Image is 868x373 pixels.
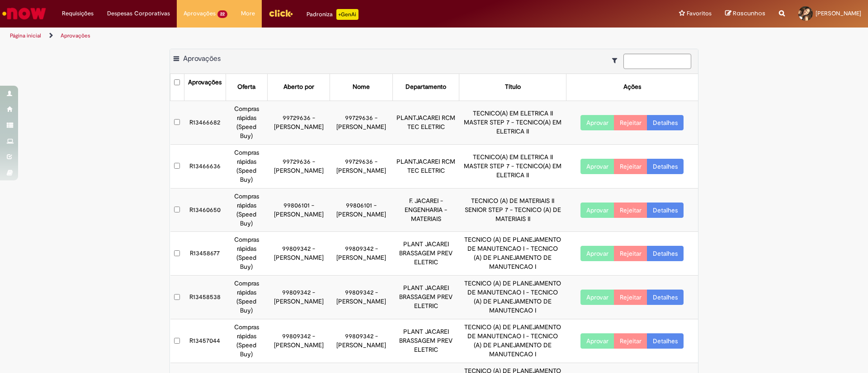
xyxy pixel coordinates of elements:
[647,333,684,349] a: Detalhes
[647,246,684,261] a: Detalhes
[10,32,41,39] a: Página inicial
[393,144,459,188] td: PLANTJACAREI RCM TEC ELETRIC
[184,144,226,188] td: R13466636
[267,276,330,319] td: 99809342 - [PERSON_NAME]
[226,319,268,363] td: Compras rápidas (Speed Buy)
[283,83,314,92] div: Aberto por
[184,276,226,319] td: R13458538
[393,232,459,276] td: PLANT JACAREI BRASSAGEM PREV ELETRIC
[241,9,255,18] span: More
[184,9,216,18] span: Aprovações
[459,232,566,276] td: TECNICO (A) DE PLANEJAMENTO DE MANUTENCAO I - TECNICO (A) DE PLANEJAMENTO DE MANUTENCAO I
[184,188,226,232] td: R13460650
[330,232,393,276] td: 99809342 - [PERSON_NAME]
[580,333,614,349] button: Aprovar
[393,319,459,363] td: PLANT JACAREI BRASSAGEM PREV ELETRIC
[7,28,572,44] ul: Trilhas de página
[580,115,614,130] button: Aprovar
[330,188,393,232] td: 99806101 - [PERSON_NAME]
[393,276,459,319] td: PLANT JACAREI BRASSAGEM PREV ELETRIC
[612,57,622,64] i: Mostrar filtros para: Suas Solicitações
[580,290,614,305] button: Aprovar
[330,319,393,363] td: 99809342 - [PERSON_NAME]
[733,9,765,18] span: Rascunhos
[505,83,521,92] div: Título
[580,246,614,261] button: Aprovar
[267,144,330,188] td: 99729636 - [PERSON_NAME]
[725,9,765,18] a: Rascunhos
[184,101,226,144] td: R13466682
[330,101,393,144] td: 99729636 - [PERSON_NAME]
[647,115,684,130] a: Detalhes
[614,290,647,305] button: Rejeitar
[237,83,255,92] div: Oferta
[647,159,684,174] a: Detalhes
[184,74,226,101] th: Aprovações
[330,144,393,188] td: 99729636 - [PERSON_NAME]
[267,188,330,232] td: 99806101 - [PERSON_NAME]
[1,5,47,23] img: ServiceNow
[226,188,268,232] td: Compras rápidas (Speed Buy)
[687,9,712,18] span: Favoritos
[184,232,226,276] td: R13458677
[353,83,370,92] div: Nome
[184,319,226,363] td: R13457044
[183,54,221,63] span: Aprovações
[614,159,647,174] button: Rejeitar
[330,276,393,319] td: 99809342 - [PERSON_NAME]
[267,232,330,276] td: 99809342 - [PERSON_NAME]
[307,9,359,20] div: Padroniza
[267,101,330,144] td: 99729636 - [PERSON_NAME]
[459,101,566,144] td: TECNICO(A) EM ELETRICA II MASTER STEP 7 - TECNICO(A) EM ELETRICA II
[580,159,614,174] button: Aprovar
[336,9,359,20] p: +GenAi
[226,144,268,188] td: Compras rápidas (Speed Buy)
[267,319,330,363] td: 99809342 - [PERSON_NAME]
[614,246,647,261] button: Rejeitar
[459,188,566,232] td: TECNICO (A) DE MATERIAIS II SENIOR STEP 7 - TECNICO (A) DE MATERIAIS II
[188,78,222,87] div: Aprovações
[580,203,614,218] button: Aprovar
[107,9,170,18] span: Despesas Corporativas
[226,276,268,319] td: Compras rápidas (Speed Buy)
[269,6,293,20] img: click_logo_yellow_360x200.png
[406,83,446,92] div: Departamento
[614,203,647,218] button: Rejeitar
[647,203,684,218] a: Detalhes
[226,232,268,276] td: Compras rápidas (Speed Buy)
[393,188,459,232] td: F. JACAREI - ENGENHARIA - MATERIAIS
[816,9,861,17] span: [PERSON_NAME]
[459,144,566,188] td: TECNICO(A) EM ELETRICA II MASTER STEP 7 - TECNICO(A) EM ELETRICA II
[647,290,684,305] a: Detalhes
[614,333,647,349] button: Rejeitar
[217,10,227,18] span: 22
[623,83,641,92] div: Ações
[226,101,268,144] td: Compras rápidas (Speed Buy)
[61,32,90,39] a: Aprovações
[459,319,566,363] td: TECNICO (A) DE PLANEJAMENTO DE MANUTENCAO I - TECNICO (A) DE PLANEJAMENTO DE MANUTENCAO I
[62,9,94,18] span: Requisições
[614,115,647,130] button: Rejeitar
[393,101,459,144] td: PLANTJACAREI RCM TEC ELETRIC
[459,276,566,319] td: TECNICO (A) DE PLANEJAMENTO DE MANUTENCAO I - TECNICO (A) DE PLANEJAMENTO DE MANUTENCAO I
